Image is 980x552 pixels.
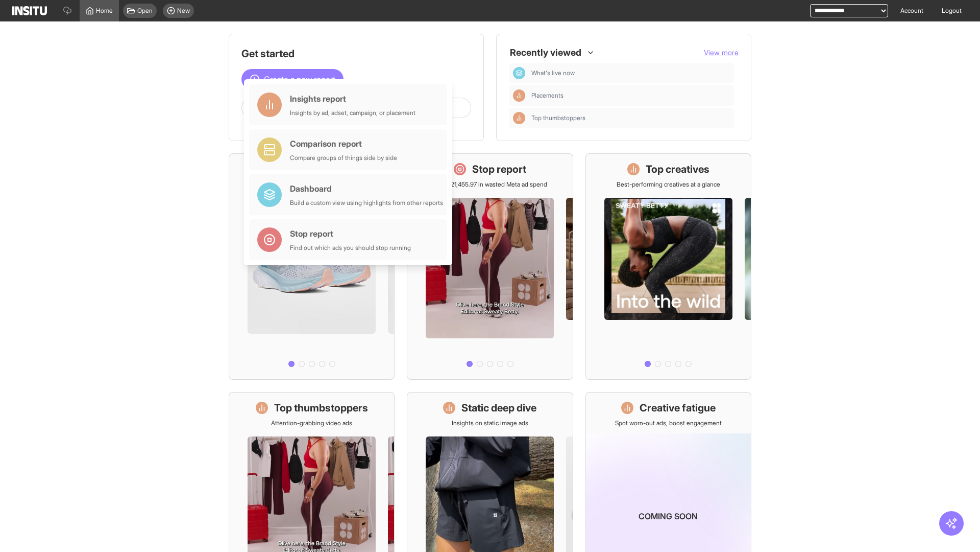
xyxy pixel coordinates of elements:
div: Build a custom view using highlights from other reports [290,199,443,207]
span: Placements [531,91,563,100]
div: Comparison report [290,137,397,150]
button: Create a new report [241,69,344,89]
h1: Get started [241,47,471,61]
span: Create a new report [264,73,335,85]
p: Insights on static image ads [452,419,528,427]
button: View more [704,48,739,58]
span: Top thumbstoppers [531,114,730,122]
span: Placements [531,91,730,100]
span: View more [704,48,739,57]
span: What's live now [531,69,730,77]
div: Dashboard [513,67,525,79]
a: What's live nowSee all active ads instantly [229,153,395,380]
h1: Stop report [472,162,526,176]
a: Stop reportSave £21,455.97 in wasted Meta ad spend [407,153,573,380]
div: Insights by ad, adset, campaign, or placement [290,109,415,117]
div: Insights [513,89,525,102]
span: Top thumbstoppers [531,114,585,122]
span: What's live now [531,69,575,77]
div: Dashboard [290,182,443,195]
div: Insights [513,112,525,124]
div: Compare groups of things side by side [290,154,397,162]
span: Open [137,7,153,15]
p: Save £21,455.97 in wasted Meta ad spend [432,180,547,189]
h1: Top thumbstoppers [274,401,368,415]
div: Find out which ads you should stop running [290,244,411,252]
a: Top creativesBest-performing creatives at a glance [585,153,751,380]
span: New [177,7,190,15]
h1: Top creatives [646,162,709,176]
p: Best-performing creatives at a glance [617,180,720,189]
p: Attention-grabbing video ads [271,419,352,427]
div: Insights report [290,93,415,105]
span: Home [96,7,113,15]
h1: Static deep dive [461,401,536,415]
img: Logo [12,6,47,15]
div: Stop report [290,227,411,240]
